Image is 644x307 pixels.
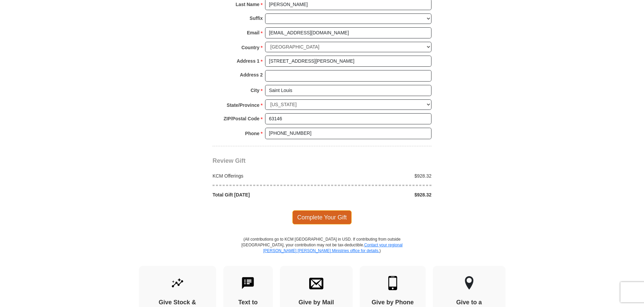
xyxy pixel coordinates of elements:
[322,173,435,179] div: $928.32
[386,276,400,290] img: mobile.svg
[292,210,352,224] span: Complete Your Gift
[372,299,414,306] h4: Give by Phone
[224,114,260,123] strong: ZIP/Postal Code
[245,129,260,138] strong: Phone
[250,13,263,23] strong: Suffix
[241,237,403,266] p: (All contributions go to KCM [GEOGRAPHIC_DATA] in USD. If contributing from outside [GEOGRAPHIC_D...
[237,56,260,66] strong: Address 1
[241,276,255,290] img: text-to-give.svg
[209,191,322,198] div: Total Gift [DATE]
[241,43,260,52] strong: Country
[247,28,259,37] strong: Email
[213,157,246,164] span: Review Gift
[240,70,263,80] strong: Address 2
[251,86,259,95] strong: City
[322,191,435,198] div: $928.32
[464,276,474,290] img: other-region
[170,276,185,290] img: give-by-stock.svg
[209,173,322,179] div: KCM Offerings
[309,276,323,290] img: envelope.svg
[292,299,341,306] h4: Give by Mail
[227,100,259,110] strong: State/Province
